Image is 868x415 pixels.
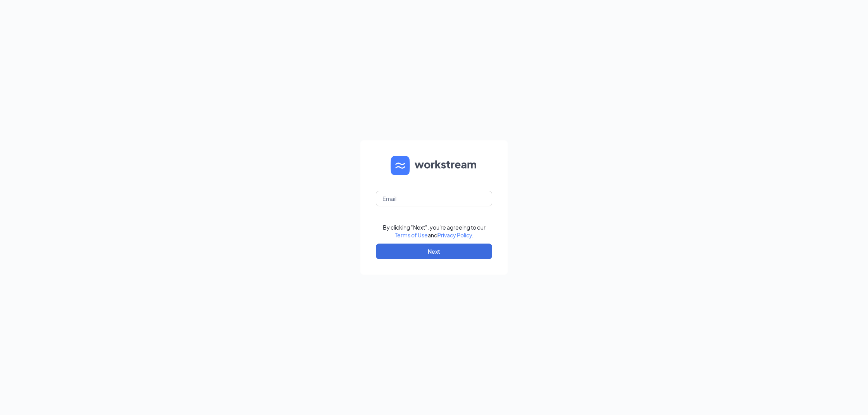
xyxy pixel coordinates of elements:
a: Terms of Use [395,232,428,239]
a: Privacy Policy [437,232,472,239]
img: WS logo and Workstream text [391,156,477,175]
button: Next [376,244,492,259]
div: By clicking "Next", you're agreeing to our and . [383,223,486,239]
input: Email [376,191,492,206]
